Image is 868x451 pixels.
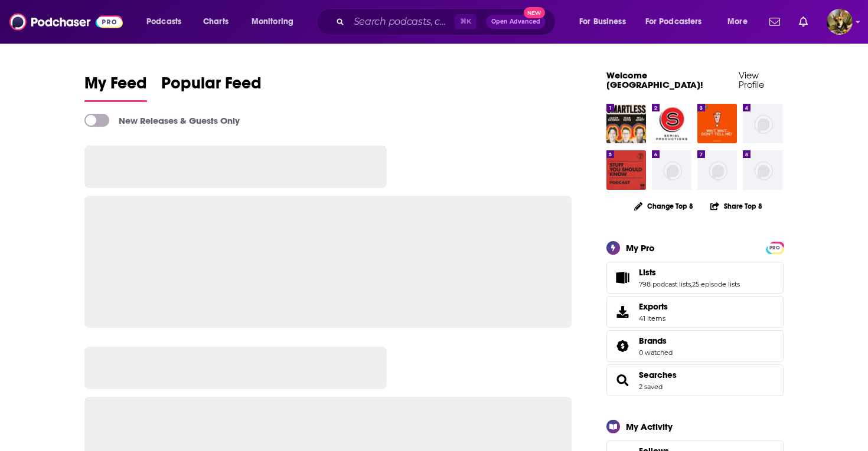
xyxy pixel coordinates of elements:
img: Wait Wait... Don't Tell Me! [697,104,737,143]
button: open menu [638,12,719,31]
span: Logged in as SydneyDemo [827,9,853,35]
span: Brands [639,335,667,346]
a: 798 podcast lists [639,280,691,288]
span: Charts [203,14,229,30]
button: open menu [243,12,309,31]
button: Open AdvancedNew [486,15,546,29]
span: , [691,280,692,288]
button: open menu [138,12,197,31]
a: Brands [611,338,634,354]
button: open menu [719,12,762,31]
a: 0 watched [639,348,673,357]
button: Show profile menu [827,9,853,35]
img: Stuff You Should Know [606,150,646,190]
div: Search podcasts, credits, & more... [328,8,567,35]
a: 25 episode lists [692,280,740,288]
input: Search podcasts, credits, & more... [349,12,455,31]
span: For Business [579,14,626,30]
div: My Pro [626,242,655,254]
img: missing-image.png [743,104,782,143]
img: missing-image.png [652,150,691,190]
img: User Profile [827,9,853,35]
button: Change Top 8 [627,199,700,213]
a: 2 saved [639,383,663,391]
a: Searches [639,370,677,380]
button: open menu [571,12,641,31]
a: Lists [639,267,740,278]
span: ⌘ K [455,14,477,29]
img: SmartLess [606,104,646,143]
a: View Profile [739,70,764,90]
a: Show notifications dropdown [765,12,785,32]
span: New [524,7,545,18]
span: Exports [639,301,668,312]
img: Serial [652,104,691,143]
span: More [727,14,748,30]
div: My Activity [626,421,673,432]
span: Popular Feed [161,73,262,100]
a: Charts [195,12,236,31]
span: For Podcasters [645,14,702,30]
a: Popular Feed [161,73,262,102]
span: PRO [768,243,782,252]
span: Lists [639,267,656,278]
span: Lists [606,262,784,294]
a: Brands [639,335,673,346]
a: Exports [606,296,784,328]
span: Monitoring [252,14,293,30]
a: Welcome [GEOGRAPHIC_DATA]! [606,70,703,90]
a: Lists [611,269,634,286]
a: Searches [611,372,634,389]
span: My Feed [84,73,147,100]
span: Brands [606,330,784,362]
span: 41 items [639,314,668,322]
a: New Releases & Guests Only [84,114,240,127]
span: Open Advanced [491,19,540,25]
span: Searches [606,364,784,396]
button: Share Top 8 [710,195,763,218]
a: My Feed [84,73,147,102]
span: Podcasts [146,14,181,30]
img: missing-image.png [743,150,782,190]
span: Exports [611,304,634,320]
a: Show notifications dropdown [794,12,812,32]
img: missing-image.png [697,150,737,190]
a: PRO [768,242,782,251]
img: Podchaser - Follow, Share and Rate Podcasts [9,11,123,33]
